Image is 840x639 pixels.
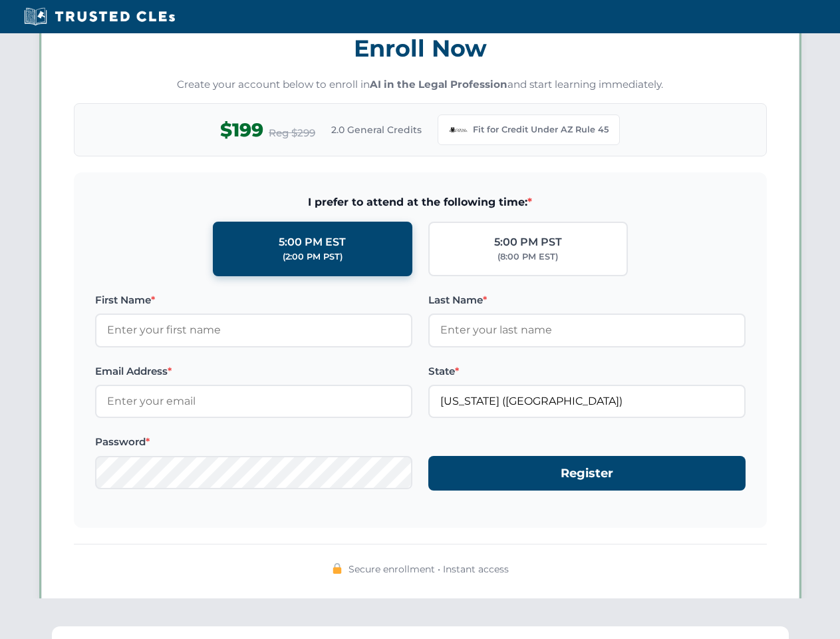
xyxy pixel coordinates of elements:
[74,27,767,69] h3: Enroll Now
[428,292,746,308] label: Last Name
[428,314,746,347] input: Enter your last name
[95,194,746,211] span: I prefer to attend at the following time:
[449,120,468,139] img: Arizona Bar
[473,123,609,136] span: Fit for Credit Under AZ Rule 45
[20,7,179,27] img: Trusted CLEs
[220,115,263,145] span: $199
[349,562,509,576] span: Secure enrollment • Instant access
[428,363,746,379] label: State
[331,122,422,137] span: 2.0 General Credits
[95,292,412,308] label: First Name
[74,77,767,93] p: Create your account below to enroll in and start learning immediately.
[279,234,346,251] div: 5:00 PM EST
[494,234,562,251] div: 5:00 PM PST
[283,250,343,264] div: (2:00 PM PST)
[332,563,343,574] img: 🔒
[95,385,412,418] input: Enter your email
[269,125,315,141] span: Reg $299
[370,78,507,91] strong: AI in the Legal Profession
[497,250,558,264] div: (8:00 PM EST)
[428,385,746,418] input: Arizona (AZ)
[95,434,412,450] label: Password
[95,363,412,379] label: Email Address
[428,456,746,491] button: Register
[95,314,412,347] input: Enter your first name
